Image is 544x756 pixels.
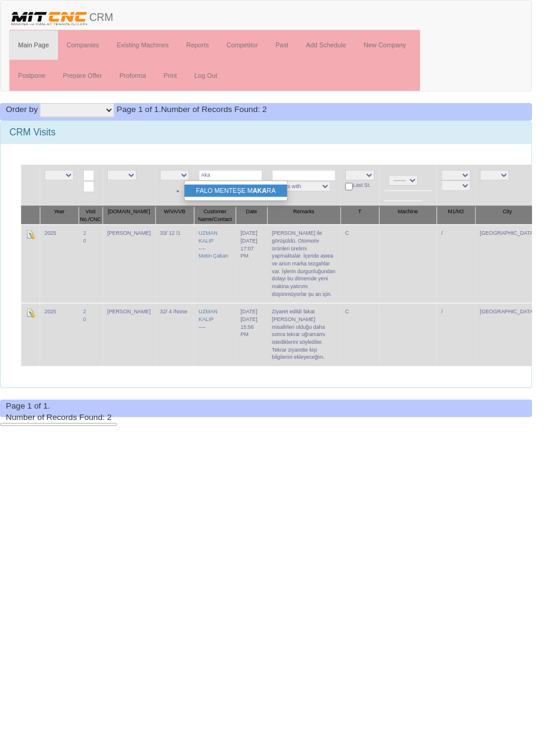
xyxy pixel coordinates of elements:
[198,310,241,374] td: ----
[446,310,486,374] td: /
[6,410,52,419] span: Page 1 of 1.
[105,310,159,374] td: [PERSON_NAME]
[80,211,105,230] th: Visit No./CNC
[273,211,348,230] th: Remarks
[222,31,273,61] a: Competitor
[348,229,388,310] td: C
[190,62,231,92] a: Log Out
[158,62,190,92] a: Print
[105,229,159,310] td: [PERSON_NAME]
[203,235,222,249] a: UZMAN KALIP
[198,229,241,310] td: ----
[348,168,388,211] td: Last St.
[85,243,88,249] a: 0
[159,310,198,374] td: 32/ 4 /None
[241,229,273,310] td: [DATE]
[246,323,268,346] div: [DATE] 15:56 PM
[159,211,198,230] th: W/VA/VB
[26,235,36,244] img: Edit
[241,310,273,374] td: [DATE]
[198,211,241,230] th: Customer Name/Contact
[10,10,91,28] img: header.png
[241,211,273,230] th: Date
[59,31,111,61] a: Companies
[348,211,388,230] th: T
[10,31,59,61] a: Main Page
[446,229,486,310] td: /
[273,310,348,374] td: Ziyaret edildi fakat [PERSON_NAME] misafirleri olduğu daha sonra tekrar uğramamı istediklerini sö...
[246,243,268,266] div: [DATE] 17:07 PM
[258,191,273,198] strong: AKA
[113,62,158,92] a: Proforma
[182,31,223,61] a: Reports
[10,62,55,92] a: Postpone
[1,1,125,31] a: CRM
[348,310,388,374] td: C
[10,130,534,141] h3: CRM Visits
[273,31,304,61] a: Past
[85,323,88,329] a: 0
[388,211,446,230] th: Machine
[203,259,234,265] a: Metin Çakan
[85,235,88,241] a: 2
[55,62,113,92] a: Prepare Offer
[203,316,222,329] a: UZMAN KALIP
[189,189,294,202] a: FALO MENTEŞE MAKARA
[110,31,182,61] a: Existing Machines
[304,31,363,61] a: Add Schedule
[446,211,486,230] th: M1/M2
[41,211,80,230] th: Year
[159,229,198,310] td: 33/ 12 /1
[41,310,80,374] td: 2025
[85,316,88,322] a: 2
[363,31,424,61] a: New Company
[26,315,36,325] img: Edit
[41,229,80,310] td: 2025
[273,229,348,310] td: [PERSON_NAME] ile görüşüldü. Otomotiv ürünleri üretimi yapmaktalar. İçeride awea ve arion marka t...
[119,107,165,117] span: Page 1 of 1.
[6,422,114,431] span: Number of Records Found: 2
[119,107,273,117] span: Number of Records Found: 2
[105,211,159,230] th: [DOMAIN_NAME]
